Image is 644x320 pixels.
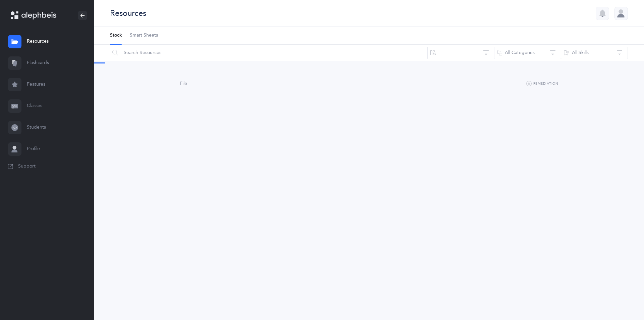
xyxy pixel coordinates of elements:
[526,80,558,88] button: Remediation
[130,32,158,39] span: Smart Sheets
[561,45,628,61] button: All Skills
[110,45,428,61] input: Search Resources
[110,8,146,19] div: Resources
[180,81,187,86] span: File
[18,163,36,170] span: Support
[494,45,561,61] button: All Categories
